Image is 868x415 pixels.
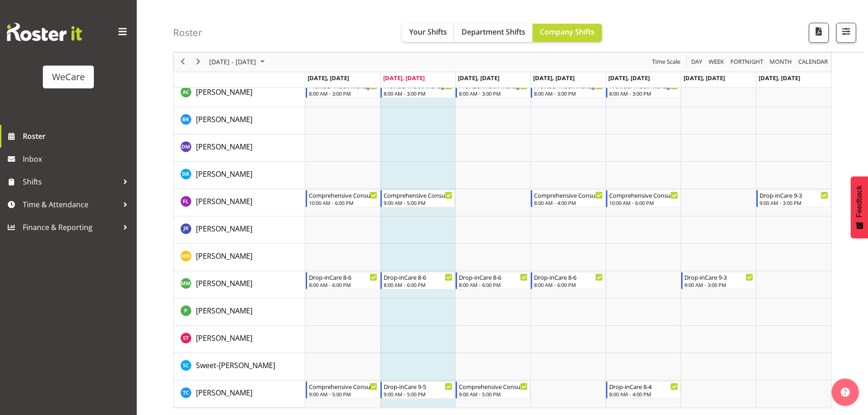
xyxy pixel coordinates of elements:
div: previous period [175,52,190,72]
a: [PERSON_NAME] [196,114,252,125]
div: Felize Lacson"s event - Comprehensive Consult 10-6 Begin From Friday, October 3, 2025 at 10:00:00... [606,190,680,207]
div: Matthew Mckenzie"s event - Drop-inCare 8-6 Begin From Monday, September 29, 2025 at 8:00:00 AM GM... [306,272,380,289]
div: Drop-inCare 9-5 [384,382,452,391]
span: Inbox [23,152,132,166]
button: Time Scale [651,56,682,68]
span: [DATE], [DATE] [533,74,575,82]
span: Feedback [855,185,863,217]
a: Sweet-[PERSON_NAME] [196,360,275,371]
span: Finance & Reporting [23,220,118,234]
div: 9:00 AM - 5:00 PM [384,199,452,206]
div: Felize Lacson"s event - Drop-inCare 9-3 Begin From Sunday, October 5, 2025 at 9:00:00 AM GMT+13:0... [756,190,831,207]
span: [PERSON_NAME] [196,224,252,234]
a: [PERSON_NAME] [196,251,252,261]
div: Drop-inCare 9-3 [684,272,753,282]
div: Felize Lacson"s event - Comprehensive Consult 8-4 Begin From Thursday, October 2, 2025 at 8:00:00... [531,190,605,207]
div: 9:00 AM - 5:00 PM [459,390,528,398]
div: 8:00 AM - 3:00 PM [309,90,378,97]
div: 9:00 AM - 5:00 PM [309,390,378,398]
a: [PERSON_NAME] [196,223,252,234]
div: 8:00 AM - 6:00 PM [384,281,452,288]
div: Comprehensive Consult 10-6 [609,190,678,200]
span: [DATE] - [DATE] [208,56,257,68]
h4: Roster [173,27,202,38]
a: [PERSON_NAME] [196,278,252,289]
td: Deepti Raturi resource [174,162,305,189]
div: Comprehensive Consult 10-6 [309,190,378,200]
span: Time & Attendance [23,198,118,211]
div: Andrew Casburn"s event - Provider Inbox Management Begin From Tuesday, September 30, 2025 at 8:00... [380,81,455,98]
div: 8:00 AM - 4:00 PM [534,199,603,206]
span: [DATE], [DATE] [383,74,425,82]
span: [PERSON_NAME] [196,87,252,97]
button: September 2025 [208,56,269,68]
button: Company Shifts [533,24,602,42]
div: 8:00 AM - 4:00 PM [609,390,678,398]
div: 8:00 AM - 6:00 PM [534,281,603,288]
button: Next [192,56,205,68]
div: 9:00 AM - 3:00 PM [760,199,828,206]
div: Matthew Mckenzie"s event - Drop-inCare 8-6 Begin From Tuesday, September 30, 2025 at 8:00:00 AM G... [380,272,455,289]
span: [PERSON_NAME] [196,114,252,124]
td: Brian Ko resource [174,107,305,134]
div: Drop-inCare 9-3 [760,190,828,200]
div: Torry Cobb"s event - Comprehensive Consult 9-5 Begin From Wednesday, October 1, 2025 at 9:00:00 A... [456,381,530,399]
div: Comprehensive Consult 9-5 [459,382,528,391]
button: Department Shifts [454,24,533,42]
div: 8:00 AM - 3:00 PM [609,90,678,97]
img: help-xxl-2.png [841,388,850,397]
div: Andrew Casburn"s event - Provider Inbox Management Begin From Wednesday, October 1, 2025 at 8:00:... [456,81,530,98]
div: 10:00 AM - 6:00 PM [609,199,678,206]
button: Previous [177,56,189,68]
span: Time Scale [651,56,681,68]
button: Fortnight [729,56,765,68]
span: [PERSON_NAME] [196,196,252,206]
span: [PERSON_NAME] [196,142,252,152]
td: Pooja Prabhu resource [174,298,305,326]
a: [PERSON_NAME] [196,87,252,97]
span: [DATE], [DATE] [308,74,349,82]
span: Company Shifts [540,27,595,37]
div: Torry Cobb"s event - Drop-inCare 9-5 Begin From Tuesday, September 30, 2025 at 9:00:00 AM GMT+13:... [380,381,455,399]
a: [PERSON_NAME] [196,387,252,398]
td: Torry Cobb resource [174,380,305,408]
td: John Ko resource [174,216,305,244]
div: Drop-inCare 8-4 [609,382,678,391]
td: Sweet-Lin Chan resource [174,353,305,380]
span: Your Shifts [409,27,447,37]
div: Drop-inCare 8-6 [309,272,378,282]
span: Week [708,56,725,68]
div: Comprehensive Consult 8-4 [534,190,603,200]
button: Download a PDF of the roster according to the set date range. [809,23,829,43]
div: Andrew Casburn"s event - Provider Inbox Management Begin From Friday, October 3, 2025 at 8:00:00 ... [606,81,680,98]
div: Drop-inCare 8-6 [384,272,452,282]
a: [PERSON_NAME] [196,196,252,207]
span: Month [769,56,793,68]
button: Month [797,56,830,68]
span: Shifts [23,175,118,189]
button: Timeline Week [707,56,726,68]
div: 8:00 AM - 6:00 PM [309,281,378,288]
div: Comprehensive Consult 9-5 [309,382,378,391]
div: 10:00 AM - 6:00 PM [309,199,378,206]
td: Matthew Brewer resource [174,244,305,271]
span: [PERSON_NAME] [196,333,252,343]
span: Sweet-[PERSON_NAME] [196,360,275,370]
a: [PERSON_NAME] [196,141,252,152]
button: Feedback - Show survey [851,176,868,238]
div: Matthew Mckenzie"s event - Drop-inCare 8-6 Begin From Wednesday, October 1, 2025 at 8:00:00 AM GM... [456,272,530,289]
button: Timeline Month [768,56,794,68]
div: Andrew Casburn"s event - Provider Inbox Management Begin From Thursday, October 2, 2025 at 8:00:0... [531,81,605,98]
td: Andrew Casburn resource [174,80,305,107]
button: Your Shifts [402,24,454,42]
div: Torry Cobb"s event - Drop-inCare 8-4 Begin From Friday, October 3, 2025 at 8:00:00 AM GMT+13:00 E... [606,381,680,399]
td: Felize Lacson resource [174,189,305,216]
span: [PERSON_NAME] [196,278,252,288]
td: Deepti Mahajan resource [174,134,305,162]
span: [DATE], [DATE] [683,74,725,82]
div: 8:00 AM - 3:00 PM [384,90,452,97]
span: [DATE], [DATE] [608,74,650,82]
a: [PERSON_NAME] [196,169,252,179]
